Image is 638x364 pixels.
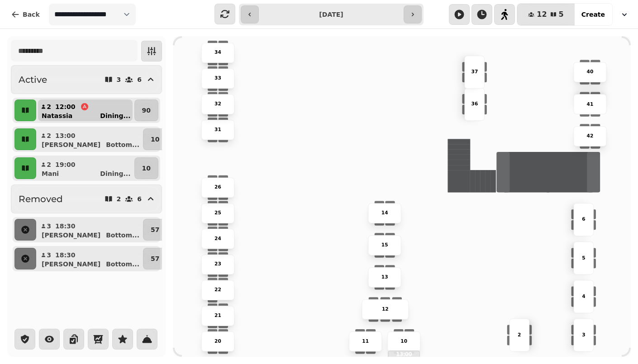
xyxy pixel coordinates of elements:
p: 3 [582,331,585,339]
button: Active36 [11,65,162,94]
span: 12 [537,11,547,18]
p: 6 [137,76,142,83]
p: 57 [151,254,159,263]
p: 2 [117,196,121,202]
p: [PERSON_NAME] [42,231,100,240]
p: 4 [582,293,585,300]
button: 219:00ManiDining... [38,157,133,179]
p: 23 [214,261,221,268]
p: 57 [151,225,159,234]
p: 22 [214,286,221,293]
p: 13:00 [55,131,76,140]
p: 36 [471,100,478,108]
p: 10 [400,338,407,345]
span: Create [581,11,605,18]
span: 5 [559,11,564,18]
p: 34 [214,49,221,57]
p: 11 [362,338,369,345]
p: 2 [46,102,52,111]
p: 42 [587,132,594,140]
p: 3 [46,251,52,260]
p: 20 [214,338,221,345]
p: 10 [151,135,159,144]
button: 318:30[PERSON_NAME]Bottom... [38,219,141,241]
button: 90 [134,99,158,121]
p: 6 [137,196,142,202]
p: 40 [587,68,594,76]
p: 19:00 [55,160,76,169]
p: 32 [214,100,221,108]
button: 57 [143,248,167,269]
p: 25 [214,209,221,217]
p: 31 [214,126,221,133]
button: Create [574,4,612,25]
p: Bottom ... [106,260,139,269]
p: 3 [117,76,121,83]
button: Removed26 [11,184,162,213]
p: Dining ... [100,169,130,178]
button: 125 [517,4,574,25]
p: 13:00 [388,351,419,358]
button: 10 [134,157,158,179]
p: 14 [381,209,388,217]
span: Back [23,11,40,18]
p: 6 [582,216,585,223]
p: 3 [46,222,52,231]
p: Bottom ... [106,231,139,240]
button: 10 [143,128,167,150]
p: [PERSON_NAME] [42,260,100,269]
p: 5 [582,254,585,261]
p: 33 [214,75,221,82]
p: [PERSON_NAME] [42,140,100,149]
button: 213:00[PERSON_NAME]Bottom... [38,128,141,150]
p: 12 [382,306,389,313]
p: 21 [214,312,221,319]
p: 26 [214,184,221,191]
p: 18:30 [55,251,76,260]
button: 57 [143,219,167,241]
p: 13 [381,274,388,281]
p: Natassia [42,111,72,120]
p: Bottom ... [106,140,139,149]
p: 15 [381,241,388,249]
p: 41 [587,100,594,108]
p: 18:30 [55,222,76,231]
p: Dining ... [100,111,130,120]
p: 24 [214,235,221,242]
button: 318:30[PERSON_NAME]Bottom... [38,248,141,269]
button: 212:00NatassiaDining... [38,99,133,121]
p: 10 [142,164,151,173]
p: 12:00 [55,102,76,111]
p: 90 [142,106,151,115]
p: 2 [46,160,52,169]
button: Back [4,4,47,25]
p: 2 [46,131,52,140]
h2: Removed [19,193,63,205]
p: Mani [42,169,59,178]
p: 2 [518,331,521,339]
h2: Active [19,73,47,86]
p: 37 [471,68,478,76]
